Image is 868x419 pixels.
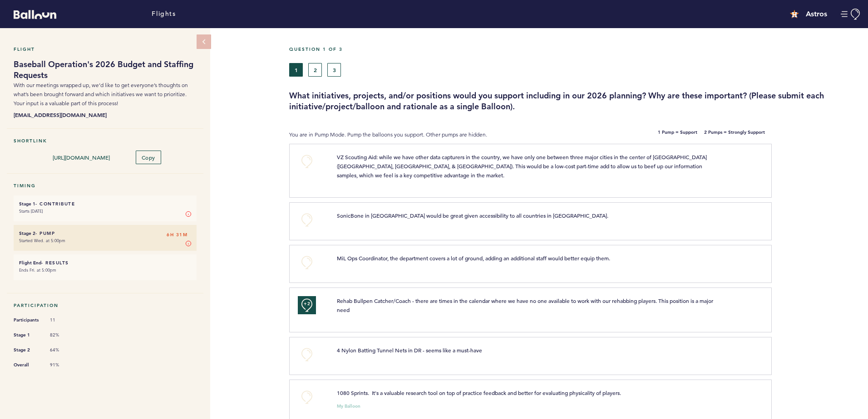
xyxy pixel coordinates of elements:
[841,9,861,20] button: Manage Account
[19,230,191,236] h6: - Pump
[337,404,360,409] small: My Balloon
[19,230,35,236] small: Stage 2
[19,201,35,207] small: Stage 1
[19,208,43,214] time: Starts [DATE]
[806,9,827,19] h4: Astros
[327,63,341,77] button: 3
[14,346,41,355] span: Stage 2
[152,9,176,19] a: Flights
[14,59,197,81] h1: Baseball Operation's 2026 Budget and Staffing Requests
[7,9,56,19] a: Balloon
[14,361,41,370] span: Overall
[142,154,155,161] span: Copy
[50,362,77,368] span: 91%
[167,230,187,239] span: 6H 31M
[50,332,77,338] span: 82%
[14,138,197,144] h5: Shortlink
[337,153,708,179] span: VZ Scouting Aid: while we have other data capturers in the country, we have only one between thre...
[298,296,316,314] button: +2
[19,260,41,266] small: Flight End
[19,201,191,207] h6: - Contribute
[14,302,197,308] h5: Participation
[50,317,77,323] span: 11
[337,389,621,396] span: 1080 Sprints. It's a valuable research tool on top of practice feedback and better for evaluating...
[289,63,303,77] button: 1
[337,254,610,262] span: MiL Ops Coordinator, the department covers a lot of ground, adding an additional staff would bett...
[704,130,765,139] b: 2 Pumps = Strongly Support
[14,46,197,52] h5: Flight
[14,82,188,107] span: With our meetings wrapped up, we’d like to get everyone’s thoughts on what’s been brought forward...
[14,10,56,19] svg: Balloon
[304,299,310,308] span: +2
[289,90,861,112] h3: What initiatives, projects, and/or positions would you support including in our 2026 planning? Wh...
[14,110,197,119] b: [EMAIL_ADDRESS][DOMAIN_NAME]
[19,238,65,244] time: Started Wed. at 5:00pm
[337,297,715,313] span: Rehab Bullpen Catcher/Coach - there are times in the calendar where we have no one available to w...
[337,346,482,354] span: 4 Nylon Batting Tunnel Nets in DR - seems like a must-have
[658,130,697,139] b: 1 Pump = Support
[289,46,861,52] h5: Question 1 of 3
[19,267,56,273] time: Ends Fri. at 5:00pm
[14,183,197,189] h5: Timing
[14,316,41,325] span: Participants
[289,130,572,139] p: You are in Pump Mode. Pump the balloons you support. Other pumps are hidden.
[337,212,608,219] span: SonicBone in [GEOGRAPHIC_DATA] would be great given accessibility to all countries in [GEOGRAPHIC...
[308,63,322,77] button: 2
[136,151,161,164] button: Copy
[14,331,41,340] span: Stage 1
[19,260,191,266] h6: - Results
[50,347,77,353] span: 64%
